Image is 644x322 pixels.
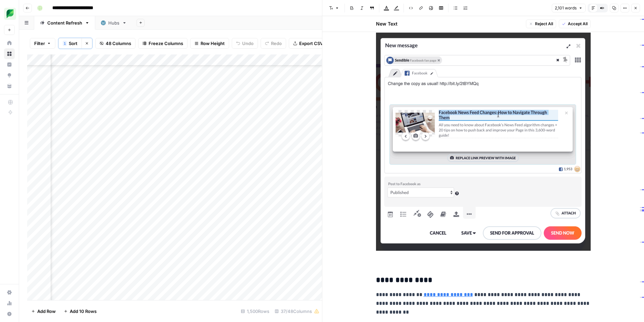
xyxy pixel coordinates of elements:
div: 1,500 Rows [238,306,272,317]
button: 2,101 words [552,4,586,12]
span: Add Row [37,308,56,315]
button: Workspace: SproutSocial [4,5,15,22]
button: Help + Support [4,309,15,319]
a: Settings [4,287,15,298]
button: Add 10 Rows [60,306,101,317]
div: Hubs [108,19,119,26]
img: SproutSocial Logo [4,8,16,20]
span: Reject All [535,21,553,27]
button: Redo [261,38,286,49]
span: Accept All [568,21,588,27]
span: Sort [69,40,77,47]
span: Row Height [201,40,225,47]
button: 1Sort [58,38,82,49]
button: Filter [30,38,55,49]
span: Add 10 Rows [70,308,97,315]
a: Browse [4,48,15,59]
button: 48 Columns [95,38,136,49]
span: Undo [242,40,254,47]
a: Hubs [95,16,132,30]
span: 48 Columns [106,40,131,47]
span: Redo [271,40,282,47]
button: Add Row [27,306,60,317]
h2: New Text [376,21,397,27]
a: Home [4,38,15,48]
button: Row Height [190,38,229,49]
div: Content Refresh [47,19,82,26]
a: Content Refresh [34,16,95,30]
button: Export CSV [289,38,327,49]
button: Freeze Columns [138,38,187,49]
a: Insights [4,59,15,70]
span: Freeze Columns [149,40,183,47]
button: Reject All [526,19,556,28]
a: Opportunities [4,70,15,81]
div: 37/48 Columns [272,306,322,317]
div: 1 [63,41,67,46]
button: Accept All [559,19,591,28]
span: Filter [34,40,45,47]
span: 1 [64,41,66,46]
button: Undo [232,38,258,49]
span: 2,101 words [555,5,577,11]
span: Export CSV [299,40,323,47]
a: Your Data [4,81,15,91]
a: Usage [4,298,15,309]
